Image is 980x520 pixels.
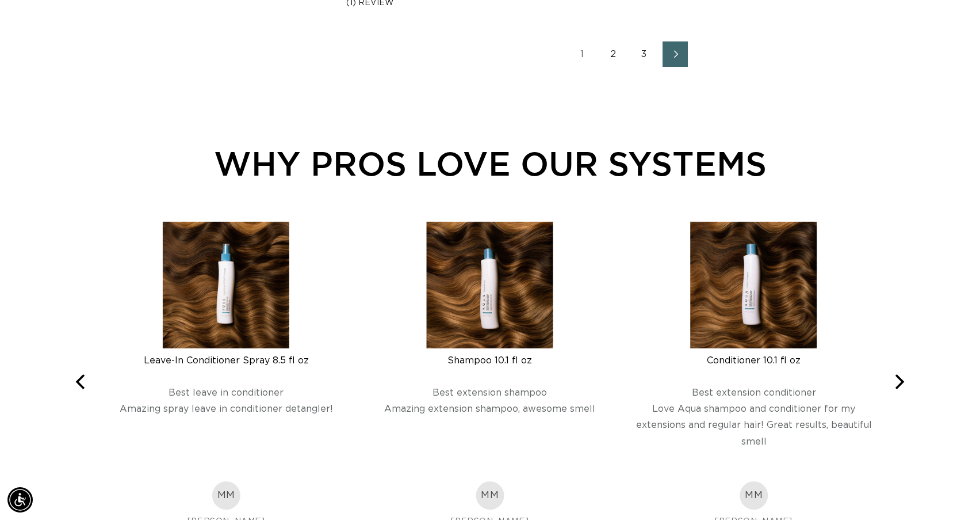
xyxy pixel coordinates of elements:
[569,41,595,67] a: Page 1
[367,401,613,481] div: Amazing extension shampoo, awesome smell
[104,401,349,481] div: Amazing spray leave in conditioner detangler!
[346,41,911,67] nav: Pagination
[886,369,911,394] button: Next
[740,481,768,510] img: Molly M. Profile Picture
[69,369,94,394] button: Previous
[631,41,657,67] a: Page 3
[7,487,33,513] div: Accessibility Menu
[476,481,504,510] div: MM
[631,401,876,481] div: Love Aqua shampoo and conditioner for my extensions and regular hair! Great results, beautiful smell
[104,355,349,366] div: Leave-In Conditioner Spray 8.5 fl oz
[69,138,911,188] div: WHY PROS LOVE OUR SYSTEMS
[476,481,504,510] img: Molly M. Profile Picture
[631,355,876,366] div: Conditioner 10.1 fl oz
[212,481,240,510] img: Molly M. Profile Picture
[104,344,349,366] a: Leave-In Conditioner Spray 8.5 fl oz
[367,355,613,366] div: Shampoo 10.1 fl oz
[922,465,980,520] iframe: Chat Widget
[740,481,768,510] div: MM
[600,41,626,67] a: Page 2
[367,387,613,398] div: Best extension shampoo
[212,481,240,510] div: MM
[663,41,688,67] a: Next page
[104,387,349,398] div: Best leave in conditioner
[631,387,876,398] div: Best extension conditioner
[691,222,817,348] img: Conditioner 10.1 fl oz
[163,222,289,348] img: Leave-In Conditioner Spray 8.5 fl oz
[427,222,553,348] img: Shampoo 10.1 fl oz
